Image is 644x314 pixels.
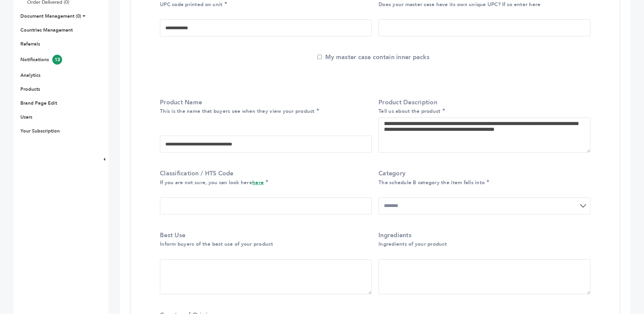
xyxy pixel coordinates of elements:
[160,241,273,247] small: Inform buyers of the best use of your product
[379,179,485,186] small: The schedule B category the item falls into
[20,72,40,78] a: Analytics
[160,179,264,186] small: If you are not sure, you can look here
[52,55,62,65] span: 13
[379,231,587,248] label: Ingredients
[160,1,222,8] small: UPC code printed on unit
[20,41,40,47] a: Referrals
[20,86,40,92] a: Products
[20,100,57,106] a: Brand Page Edit
[379,108,441,115] small: Tell us about the product
[379,98,587,115] label: Product Description
[317,53,429,62] label: My master case contain inner packs
[20,56,62,63] a: Notifications13
[317,55,322,59] input: My master case contain inner packs
[160,98,368,115] label: Product Name
[160,108,315,115] small: This is the name that buyers see when they view your product
[20,128,60,134] a: Your Subscription
[20,114,32,120] a: Users
[160,169,368,186] label: Classification / HTS Code
[379,169,587,186] label: Category
[20,13,81,19] a: Document Management (0)
[20,27,73,33] a: Countries Management
[379,241,447,247] small: Ingredients of your product
[160,231,368,248] label: Best Use
[252,179,264,186] a: here
[379,1,540,8] small: Does your master case have its own unique UPC? If so enter here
